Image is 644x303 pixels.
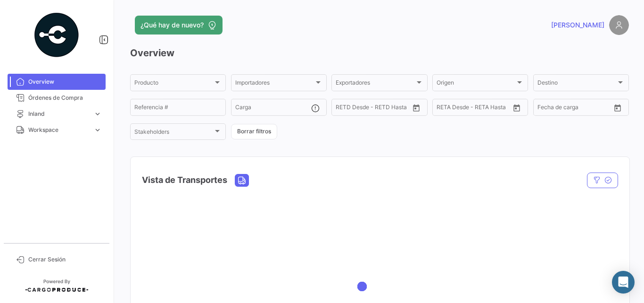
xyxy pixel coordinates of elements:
img: powered-by.png [33,11,80,59]
span: Órdenes de Compra [28,94,102,102]
div: Abrir Intercom Messenger [612,271,635,294]
input: Desde [336,105,353,112]
span: expand_more [93,110,102,118]
button: Open calendar [510,101,524,115]
span: Overview [28,78,102,86]
input: Desde [437,105,454,112]
span: Destino [537,81,616,87]
h4: Vista de Transportes [142,173,227,187]
img: placeholder-user.png [609,15,629,35]
span: Workspace [28,126,90,134]
span: Cerrar Sesión [28,255,102,264]
button: Open calendar [611,101,625,115]
span: Stakeholders [134,130,213,137]
button: ¿Qué hay de nuevo? [135,16,223,35]
button: Borrar filtros [231,124,277,139]
input: Hasta [561,105,596,112]
input: Desde [537,105,554,112]
span: Exportadores [336,81,414,87]
span: [PERSON_NAME] [551,20,604,30]
span: Inland [28,110,90,118]
span: Producto [134,81,213,87]
span: ¿Qué hay de nuevo? [140,20,204,30]
button: Open calendar [409,101,423,115]
span: Origen [437,81,515,87]
a: Overview [8,74,106,90]
a: Órdenes de Compra [8,90,106,106]
input: Hasta [359,105,394,112]
input: Hasta [460,105,495,112]
span: expand_more [93,126,102,134]
h3: Overview [130,46,629,60]
span: Importadores [235,81,314,87]
button: Land [235,174,248,186]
